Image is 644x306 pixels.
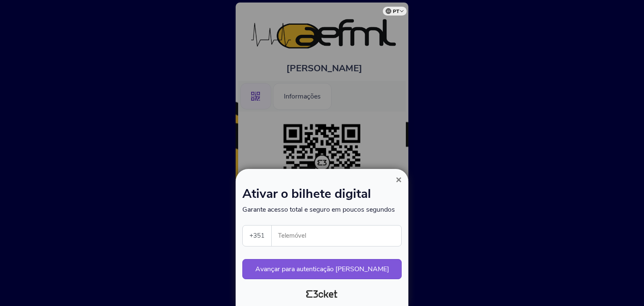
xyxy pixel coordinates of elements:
[242,259,402,279] button: Avançar para autenticação [PERSON_NAME]
[272,226,402,246] label: Telemóvel
[396,174,402,185] span: ×
[242,205,402,214] p: Garante acesso total e seguro em poucos segundos
[278,226,401,246] input: Telemóvel
[242,188,402,205] h1: Ativar o bilhete digital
